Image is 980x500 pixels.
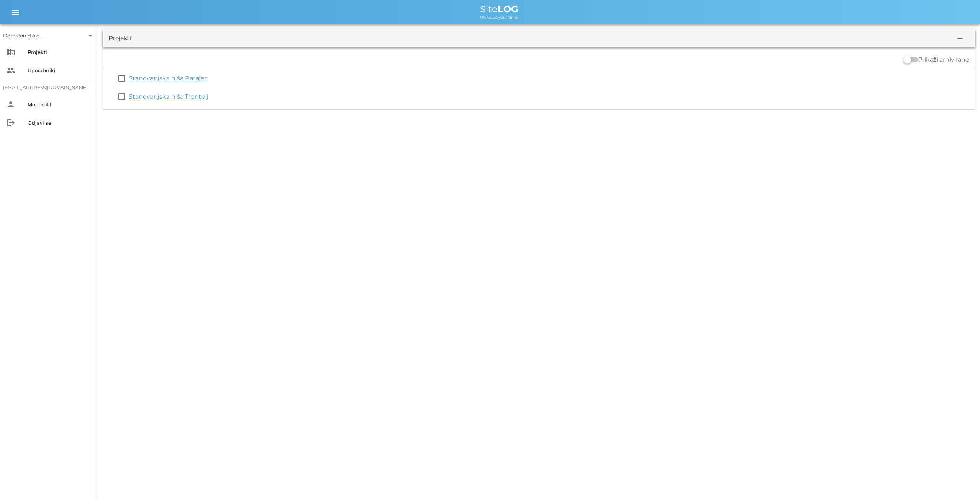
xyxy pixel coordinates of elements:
div: Uporabniki [28,67,92,73]
i: logout [6,118,15,127]
div: Pripomoček za klepet [871,417,980,500]
div: Domicon d.o.o. [3,32,41,39]
span: We value your time. [480,15,518,20]
a: Stanovanjska hiša Trontelj [129,93,208,100]
label: Prikaži arhivirane [918,56,969,64]
div: Odjavi se [28,120,92,126]
button: check_box_outline_blank [117,74,126,83]
i: people [6,66,15,75]
div: Domicon d.o.o. [3,29,95,42]
iframe: Chat Widget [871,417,980,500]
i: business [6,47,15,57]
div: Projekti [109,34,131,43]
button: check_box_outline_blank [117,92,126,101]
i: menu [11,8,20,17]
i: arrow_drop_down [86,31,95,40]
div: Projekti [28,49,92,55]
span: Site [480,3,518,15]
i: person [6,100,15,109]
b: LOG [498,3,518,15]
div: Moj profil [28,101,92,107]
a: Stanovanjska hiša Ratajec [129,75,208,82]
i: add [955,34,965,43]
